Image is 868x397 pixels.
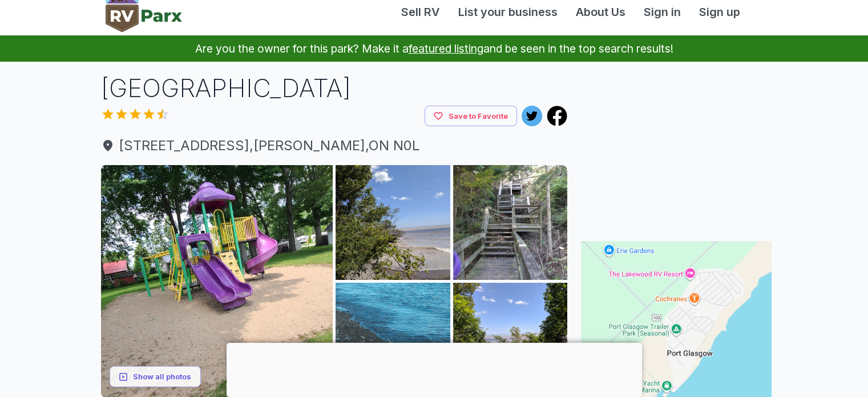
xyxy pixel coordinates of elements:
iframe: Advertisement [581,71,772,214]
button: Show all photos [110,366,201,387]
h1: [GEOGRAPHIC_DATA] [101,71,568,106]
a: featured listing [409,42,483,55]
a: About Us [567,3,635,21]
img: AAcXr8oT-09Vh5PzZVthBTO38WKq8V4gBKL7Mptun1GZUtbV5USmIH1ckKN-lFEbWhghhCno5ig2P89Dr7sRHGKRzWKJ36xSi... [336,165,450,280]
a: Sign up [690,3,749,21]
p: Are you the owner for this park? Make it a and be seen in the top search results! [14,35,854,62]
a: Sell RV [392,3,449,21]
span: [STREET_ADDRESS] , [PERSON_NAME] , ON N0L [101,135,568,156]
a: [STREET_ADDRESS],[PERSON_NAME],ON N0L [101,135,568,156]
iframe: Advertisement [227,343,642,394]
a: Sign in [635,3,690,21]
a: List your business [449,3,567,21]
img: AAcXr8rRj4kAC_klQgOStKnZKDbT5knVO9hpiiXocfqtbnc-DOv5Mex9izEx2WZfnN2xoI5AP0a2adFzLxuw_36xorBCp3ft3... [453,165,568,280]
button: Save to Favorite [425,106,517,127]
